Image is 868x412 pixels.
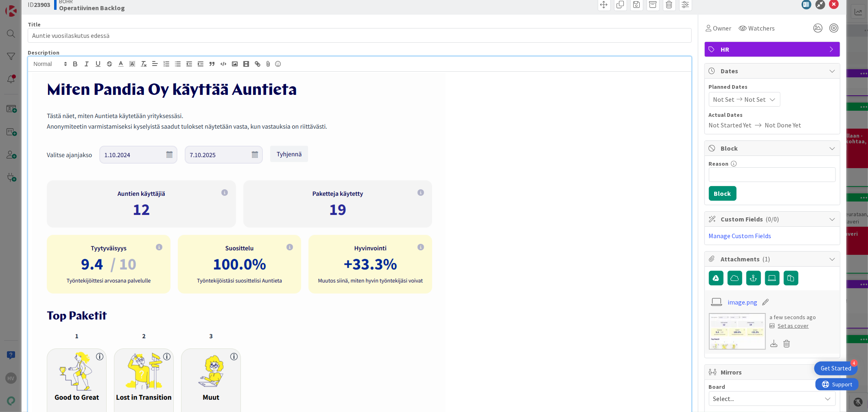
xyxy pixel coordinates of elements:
[17,1,37,11] span: Support
[709,384,726,390] span: Board
[34,0,50,9] b: 23903
[28,28,691,43] input: type card name here...
[713,393,818,404] span: Select...
[721,254,825,264] span: Attachments
[709,160,729,167] label: Reason
[851,359,858,367] div: 4
[709,83,836,91] span: Planned Dates
[766,215,779,223] span: ( 0/0 )
[28,49,59,56] span: Description
[709,111,836,119] span: Actual Dates
[713,94,735,104] span: Not Set
[713,23,732,33] span: Owner
[749,23,775,33] span: Watchers
[721,44,825,54] span: HR
[709,232,772,240] a: Manage Custom Fields
[721,367,825,377] span: Mirrors
[763,255,770,263] span: ( 1 )
[721,143,825,153] span: Block
[770,322,809,330] div: Set as cover
[765,120,802,130] span: Not Done Yet
[28,21,41,28] label: Title
[59,4,125,11] b: Operatiivinen Backlog
[814,362,858,375] div: Open Get Started checklist, remaining modules: 4
[721,66,825,76] span: Dates
[770,338,779,349] div: Download
[709,186,737,201] button: Block
[721,214,825,224] span: Custom Fields
[709,120,752,130] span: Not Started Yet
[821,364,851,373] div: Get Started
[745,94,766,104] span: Not Set
[770,313,816,322] div: a few seconds ago
[728,297,757,307] a: image.png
